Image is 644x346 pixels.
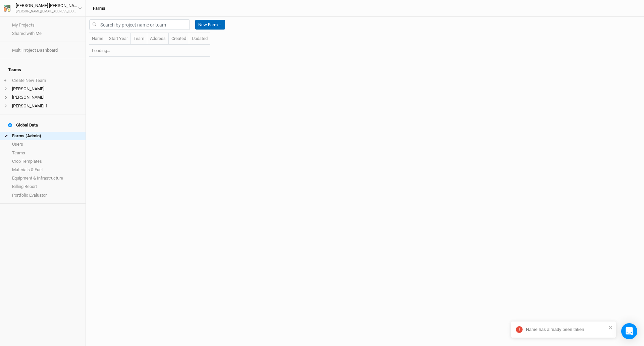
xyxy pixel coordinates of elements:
[106,33,131,45] th: Start Year
[93,6,105,11] h3: Farms
[189,33,210,45] th: Updated
[3,2,82,14] button: [PERSON_NAME] [PERSON_NAME][PERSON_NAME][EMAIL_ADDRESS][DOMAIN_NAME]
[608,324,613,330] button: close
[89,45,210,57] td: Loading...
[4,63,82,77] h4: Teams
[195,20,225,30] button: New Farm＋
[621,323,637,339] div: Open Intercom Messenger
[8,122,38,128] div: Global Data
[526,327,606,333] div: Name has already been taken
[16,2,78,9] div: [PERSON_NAME] [PERSON_NAME]
[89,19,190,30] input: Search by project name or team
[147,33,169,45] th: Address
[89,33,106,45] th: Name
[131,33,147,45] th: Team
[169,33,189,45] th: Created
[16,9,78,14] div: [PERSON_NAME][EMAIL_ADDRESS][DOMAIN_NAME]
[4,78,6,83] span: +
